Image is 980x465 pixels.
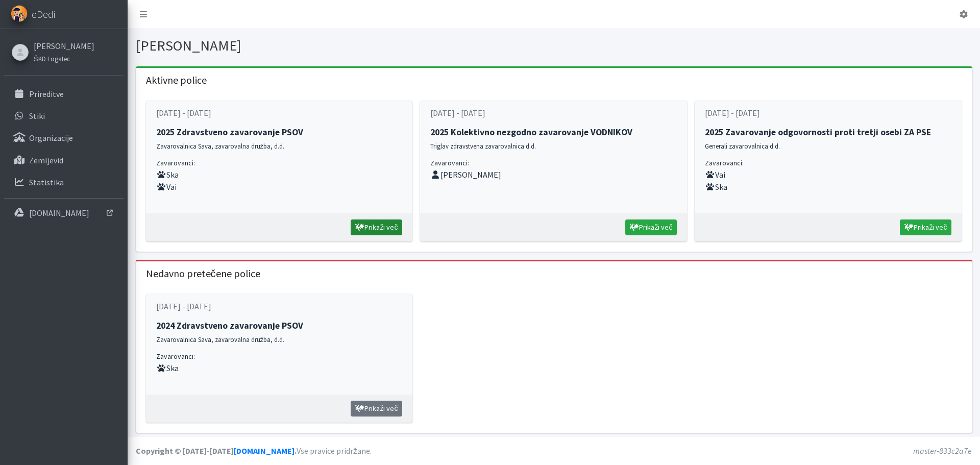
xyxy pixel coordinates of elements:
[29,155,63,165] p: Zemljevid
[705,142,780,150] small: Generali zavarovalnica d.d.
[705,158,951,168] p: Zavarovanci:
[156,142,284,150] small: Zavarovalnica Sava, zavarovalna družba, d.d.
[351,219,402,235] a: Prikaži več
[705,107,951,119] p: [DATE] - [DATE]
[34,55,70,63] small: ŠKD Logatec
[29,133,73,143] p: Organizacije
[156,107,403,119] p: [DATE] - [DATE]
[4,106,124,126] a: Stiki
[430,127,632,138] strong: 2025 Kolektivno nezgodno zavarovanje VODNIKOV
[900,219,951,235] a: Prikaži več
[136,261,972,286] h5: Nedavno pretečene police
[234,446,295,456] a: [DOMAIN_NAME]
[913,446,972,456] em: master-833c2a7e
[4,203,124,223] a: [DOMAIN_NAME]
[705,181,951,193] li: Ska
[625,219,677,235] a: Prikaži več
[128,436,980,465] footer: Vse pravice pridržane.
[705,168,951,181] li: Vai
[156,320,303,331] strong: 2024 Zdravstveno zavarovanje PSOV
[29,89,64,99] p: Prireditve
[156,362,403,374] li: Ska
[156,351,403,362] p: Zavarovanci:
[156,181,403,193] li: Vai
[32,7,55,22] span: eDedi
[136,446,297,456] strong: Copyright © [DATE]-[DATE] .
[351,401,402,417] a: Prikaži več
[136,68,972,92] h5: Aktivne police
[156,335,284,344] small: Zavarovalnica Sava, zavarovalna družba, d.d.
[156,300,403,312] p: [DATE] - [DATE]
[4,150,124,170] a: Zemljevid
[136,37,550,55] h1: [PERSON_NAME]
[430,107,677,119] p: [DATE] - [DATE]
[156,127,303,138] strong: 2025 Zdravstveno zavarovanje PSOV
[29,177,64,187] p: Statistika
[34,40,94,52] a: [PERSON_NAME]
[11,5,28,22] img: eDedi
[34,52,94,64] a: ŠKD Logatec
[4,84,124,104] a: Prireditve
[430,142,536,150] small: Triglav zdravstvena zavarovalnica d.d.
[4,172,124,192] a: Statistika
[4,128,124,148] a: Organizacije
[156,168,403,181] li: Ska
[29,111,45,121] p: Stiki
[156,158,403,168] p: Zavarovanci:
[705,127,931,138] strong: 2025 Zavarovanje odgovornosti proti tretji osebi ZA PSE
[430,158,677,168] p: Zavarovanci:
[29,208,89,218] p: [DOMAIN_NAME]
[430,168,677,181] li: [PERSON_NAME]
